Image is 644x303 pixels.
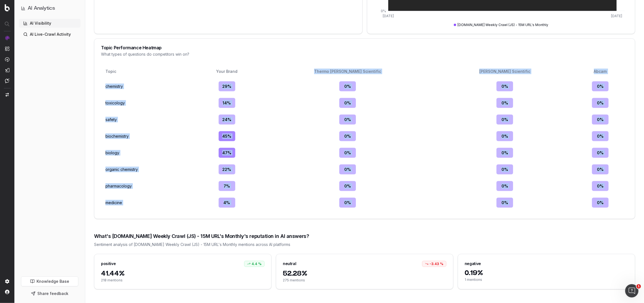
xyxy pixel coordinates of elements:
[440,262,443,266] span: %
[496,115,513,125] div: 0 %
[219,115,235,125] div: 24 %
[101,52,628,57] div: What types of questions do competitors win on?
[339,165,356,174] div: 0 %
[592,81,609,91] div: 0 %
[592,131,609,141] div: 0 %
[422,261,446,267] div: -3.43
[339,131,356,141] div: 0 %
[94,232,635,240] div: What's [DOMAIN_NAME] Weekly Crawl (JS) - 15M URL's Monthly's reputation in AI answers?
[5,279,9,284] img: Setting
[439,69,570,74] div: [PERSON_NAME] Scientific
[496,81,513,91] div: 0 %
[496,98,513,108] div: 0 %
[5,290,9,294] img: My account
[28,4,55,12] h1: AI Analytics
[465,269,628,278] span: 0.19%
[496,181,513,191] div: 0 %
[339,115,356,125] div: 0 %
[103,146,193,160] td: biology
[5,4,10,11] img: Botify logo
[198,69,256,74] div: Your Brand
[592,181,609,191] div: 0 %
[103,196,193,210] td: medicine
[21,276,78,286] a: Knowledge Base
[103,112,193,127] td: safety
[5,68,9,72] img: Studio
[105,69,123,74] div: Topic
[5,36,9,40] img: Analytics
[577,69,624,74] div: Abcam
[219,181,235,191] div: 7 %
[611,14,622,18] tspan: [DATE]
[219,165,235,174] div: 22 %
[101,261,116,266] div: positive
[219,98,235,108] div: 14 %
[101,45,628,50] div: Topic Performance Heatmap
[21,289,78,299] button: Share feedback
[6,93,9,97] img: Switch project
[19,19,81,28] a: AI Visibility
[496,198,513,208] div: 0 %
[283,261,296,266] div: neutral
[496,131,513,141] div: 0 %
[103,129,193,143] td: biochemistry
[21,4,78,12] button: AI Analytics
[465,261,481,266] div: negative
[592,98,609,108] div: 0 %
[592,198,609,208] div: 0 %
[101,269,265,278] span: 41.44%
[339,81,356,91] div: 0 %
[94,242,635,247] div: Sentiment analysis of [DOMAIN_NAME] Weekly Crawl (JS) - 15M URL's Monthly mentions across AI plat...
[637,284,641,289] span: 1
[5,46,9,51] img: Intelligence
[258,262,262,266] span: %
[19,30,81,39] a: AI Live-Crawl Activity
[592,165,609,174] div: 0 %
[625,284,638,297] iframe: Intercom live chat
[283,278,446,283] span: 275 mentions
[465,278,628,282] span: 1 mentions
[103,179,193,193] td: pharmacology
[101,278,265,283] span: 218 mentions
[339,198,356,208] div: 0 %
[496,148,513,158] div: 0 %
[103,162,193,177] td: organic chemistry
[592,115,609,125] div: 0 %
[219,131,235,141] div: 45 %
[244,261,265,267] div: 4.4
[339,148,356,158] div: 0 %
[263,69,433,74] div: Thermo [PERSON_NAME] Scientific
[5,57,9,62] img: Activation
[454,23,549,27] div: [DOMAIN_NAME] Weekly Crawl (JS) - 15M URL's Monthly
[339,98,356,108] div: 0 %
[103,96,193,110] td: toxicology
[381,9,386,13] tspan: 0%
[219,81,235,91] div: 29 %
[382,14,394,18] tspan: [DATE]
[339,181,356,191] div: 0 %
[219,198,235,208] div: 4 %
[496,165,513,174] div: 0 %
[5,78,9,83] img: Assist
[103,79,193,94] td: chemistry
[592,148,609,158] div: 0 %
[283,269,446,278] span: 52.28%
[219,148,235,158] div: 47 %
